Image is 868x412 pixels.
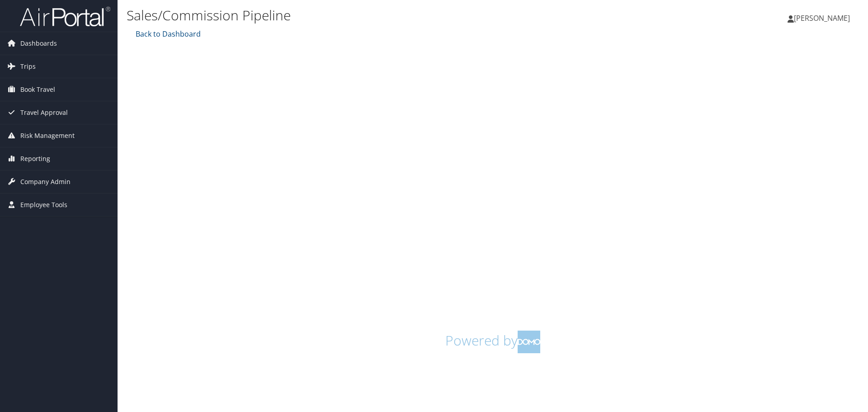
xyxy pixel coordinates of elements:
span: Company Admin [20,170,71,193]
h1: Sales/Commission Pipeline [127,6,615,25]
span: Risk Management [20,124,75,147]
span: Employee Tools [20,194,67,216]
a: [PERSON_NAME] [788,5,859,32]
span: Trips [20,55,36,78]
a: Back to Dashboard [133,29,201,39]
span: Dashboards [20,32,57,55]
h1: Powered by [133,331,852,353]
span: Book Travel [20,78,55,101]
img: airportal-logo.png [20,6,110,27]
span: Travel Approval [20,101,68,124]
img: domo-logo.png [518,331,540,353]
span: [PERSON_NAME] [794,13,850,23]
span: Reporting [20,147,50,170]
